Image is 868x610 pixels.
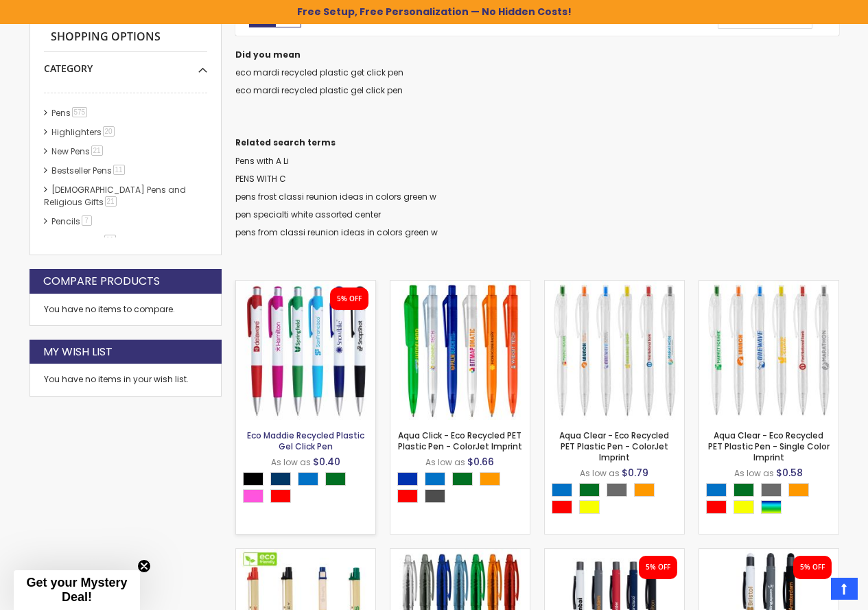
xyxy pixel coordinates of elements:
div: Blue Light [425,472,445,486]
a: Aqua Click - Eco Recycled PET Plastic Pen - ColorJet Imprint [398,430,522,452]
a: Aqua Click - Eco Recycled PET Plastic Pen - ColorJet Imprint [390,280,530,292]
div: 5% OFF [646,563,670,572]
span: As low as [271,456,311,468]
a: Highlighters20 [48,126,119,138]
div: Pink [243,489,263,503]
div: Navy Blue [270,472,291,486]
dt: Related search terms [235,137,839,148]
div: Green [452,472,473,486]
div: Green [734,483,754,497]
img: Aqua Clear - Eco Recycled PET Plastic Pen - Single Color Imprint [699,281,838,420]
span: 7 [82,215,92,226]
iframe: Google Customer Reviews [755,573,868,610]
a: Aqua Clear - Eco Recycled PET Plastic Pen - ColorJet Imprint [545,280,684,292]
div: Orange [788,483,809,497]
span: 21 [91,145,103,156]
img: Aqua Clear - Eco Recycled PET Plastic Pen - ColorJet Imprint [545,281,684,420]
div: Assorted [761,500,782,514]
span: Get your Mystery Deal! [26,576,127,604]
div: Select A Color [243,472,375,506]
div: Yellow [734,500,754,514]
a: pens from classi reunion ideas in colors green w [235,226,438,238]
a: Bestseller Pens11 [48,165,130,176]
div: Orange [480,472,500,486]
a: Pencils7 [48,215,97,227]
strong: Compare Products [43,274,160,289]
span: As low as [425,456,465,468]
div: Select A Color [552,483,684,517]
a: Pens with A Li [235,155,289,167]
a: pen specialti white assorted center [235,209,381,220]
div: Red [397,489,418,503]
span: 21 [105,196,117,207]
span: As low as [580,467,620,479]
a: eco mardi recycled plastic gel click pen [235,84,403,96]
dt: Did you mean [235,49,839,60]
div: Blue Light [298,472,318,486]
a: New Pens21 [48,145,108,157]
strong: My Wish List [43,344,113,360]
a: Aqua Gel - Recycled PET Plastic Pen - ColorJet Imprint [390,548,530,560]
a: Aqua Clear - Eco Recycled PET Plastic Pen - Single Color Imprint [699,280,838,292]
a: Aqua Clear - Eco Recycled PET Plastic Pen - ColorJet Imprint [559,430,669,463]
div: 5% OFF [337,294,362,304]
div: Get your Mystery Deal!Close teaser [14,570,140,610]
span: $0.66 [467,455,494,469]
div: 5% OFF [800,563,825,572]
a: Personalized Recycled Fleetwood Satin Soft Touch Gel Click Pen [545,548,684,560]
a: hp-featured11 [48,235,121,246]
div: Red [270,489,291,503]
div: Green [325,472,346,486]
span: 11 [113,165,125,175]
strong: Shopping Options [44,23,207,52]
img: Aqua Click - Eco Recycled PET Plastic Pen - ColorJet Imprint [390,281,530,420]
a: Promotional Eco Master-700 Recycle Ballpoint Click-Action Pen [236,548,375,560]
div: Green [579,483,600,497]
a: eco mardi recycled plastic get click pen [235,67,403,78]
img: Eco Maddie Recycled Plastic Gel Click Pen [236,281,375,420]
div: Red [706,500,727,514]
a: Custom Recycled Fleetwood Stylus Satin Soft Touch Gel Click Pen [699,548,838,560]
div: You have no items to compare. [30,294,222,326]
span: $0.58 [776,466,803,480]
a: Eco Maddie Recycled Plastic Gel Click Pen [236,280,375,292]
div: Category [44,52,207,75]
button: Close teaser [137,559,151,573]
div: Orange [634,483,655,497]
div: Black [243,472,263,486]
div: Select A Color [397,472,530,506]
a: pens frost classi reunion ideas in colors green w [235,191,436,202]
a: Pens575 [48,107,93,119]
span: 575 [72,107,88,117]
div: Grey [607,483,627,497]
a: Eco Maddie Recycled Plastic Gel Click Pen [247,430,364,452]
div: Yellow [579,500,600,514]
div: Blue Light [552,483,572,497]
div: Blue Light [706,483,727,497]
a: PENS WITH C [235,173,286,185]
span: As low as [734,467,774,479]
a: [DEMOGRAPHIC_DATA] Pens and Religious Gifts21 [44,184,186,208]
span: 11 [104,235,116,245]
div: Blue [397,472,418,486]
div: Grey [761,483,782,497]
div: Select A Color [706,483,838,517]
div: Red [552,500,572,514]
span: $0.79 [622,466,648,480]
span: $0.40 [313,455,340,469]
a: Aqua Clear - Eco Recycled PET Plastic Pen - Single Color Imprint [708,430,830,463]
span: 20 [103,126,115,137]
div: You have no items in your wish list. [44,374,207,385]
div: Smoke [425,489,445,503]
